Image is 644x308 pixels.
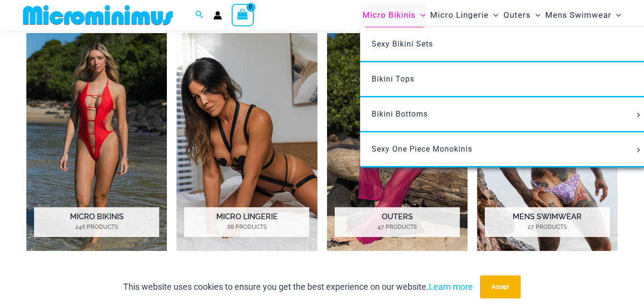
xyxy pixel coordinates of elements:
span: Sexy Bikini Sets [372,39,433,48]
img: Micro Lingerie [176,33,317,251]
h2: Outers [335,207,460,237]
img: Micro Bikinis [26,33,167,251]
span: Menu Toggle [531,3,540,27]
a: Visit product category Outers [327,33,468,251]
a: Mens SwimwearMenu ToggleMenu Toggle [543,3,623,27]
a: Account icon link [213,11,222,20]
a: Visit product category Micro Lingerie [176,33,317,251]
span: Bikini Bottoms [372,109,428,118]
h2: Micro Bikinis [34,207,159,237]
span: Menu Toggle [633,148,644,153]
img: MM SHOP LOGO FLAT [19,4,177,26]
a: OutersMenu ToggleMenu Toggle [501,3,543,27]
span: Menu Toggle [416,3,425,27]
a: Search icon link [195,9,204,21]
a: Micro LingerieMenu ToggleMenu Toggle [428,3,501,27]
h2: Mens Swimwear [485,207,610,237]
mark: 27 Products [485,223,610,231]
mark: 68 Products [184,223,309,231]
mark: 47 Products [335,223,460,231]
mark: 246 Products [34,223,159,231]
span: Menu Toggle [633,113,644,118]
h2: Micro Lingerie [184,207,309,237]
p: This website uses cookies to ensure you get the best experience on our website. [123,280,473,294]
span: Mens Swimwear [545,3,611,27]
a: Micro BikinisMenu ToggleMenu Toggle [360,3,428,27]
a: Visit product category Micro Bikinis [26,33,167,251]
span: Outers [503,3,531,27]
span: Bikini Tops [372,74,414,83]
span: Micro Bikinis [363,3,416,27]
a: Learn more [429,282,473,292]
span: Menu Toggle [489,3,498,27]
nav: Site Navigation [359,1,625,29]
span: Micro Lingerie [430,3,489,27]
span: Menu Toggle [611,3,621,27]
button: Accept [480,275,521,298]
img: Outers [327,33,468,251]
a: View Shopping Cart, empty [232,4,254,26]
span: Sexy One Piece Monokinis [372,144,472,154]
